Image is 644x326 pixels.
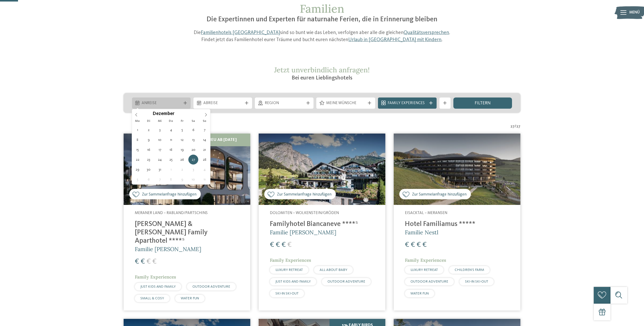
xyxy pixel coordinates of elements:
[144,125,154,135] span: Dezember 2, 2025
[124,134,250,205] img: Familienhotels gesucht? Hier findet ihr die besten!
[155,155,165,165] span: Dezember 24, 2025
[417,241,421,249] span: €
[135,220,239,245] h4: [PERSON_NAME] & [PERSON_NAME] Family Aparthotel ****ˢ
[199,120,210,123] span: So
[275,292,299,295] span: SKI-IN SKI-OUT
[133,165,142,174] span: Dezember 29, 2025
[166,165,176,174] span: Januar 1, 2026
[144,165,154,174] span: Dezember 30, 2025
[132,120,143,123] span: Mo
[135,246,201,253] span: Familie [PERSON_NAME]
[270,211,339,215] span: Dolomiten – Wolkenstein/Gröden
[515,124,516,129] span: /
[265,101,304,106] span: Region
[270,241,274,249] span: €
[143,120,154,123] span: Di
[412,191,467,197] span: Zur Sammelanfrage hinzufügen
[188,120,199,123] span: Sa
[405,211,447,215] span: Eisacktal – Meransen
[200,135,209,145] span: Dezember 14, 2025
[166,120,177,123] span: Do
[144,174,154,184] span: Januar 6, 2026
[177,120,188,123] span: Fr
[146,258,151,265] span: €
[188,155,198,165] span: Dezember 27, 2025
[188,165,198,174] span: Januar 3, 2026
[152,258,157,265] span: €
[411,241,415,249] span: €
[153,112,174,117] span: Dezember
[270,229,336,236] span: Familie [PERSON_NAME]
[259,134,385,205] img: Familienhotels gesucht? Hier findet ihr die besten!
[188,174,198,184] span: Januar 10, 2026
[192,285,230,288] span: OUTDOOR ADVENTURE
[455,268,484,272] span: CHILDREN’S FARM
[277,191,332,197] span: Zur Sammelanfrage hinzufügen
[177,135,187,145] span: Dezember 12, 2025
[155,135,165,145] span: Dezember 10, 2025
[181,297,199,300] span: WATER FUN
[394,134,520,205] img: Familienhotels gesucht? Hier findet ihr die besten!
[292,75,352,81] span: Bei euren Lieblingshotels
[410,280,448,283] span: OUTDOOR ADVENTURE
[200,145,209,155] span: Dezember 21, 2025
[189,29,455,43] p: Die sind so bunt wie das Leben, verfolgen aber alle die gleichen . Findet jetzt das Familienhotel...
[154,120,166,123] span: Mi
[135,258,139,265] span: €
[410,268,438,272] span: LUXURY RETREAT
[166,135,176,145] span: Dezember 11, 2025
[135,274,176,280] span: Family Experiences
[282,241,286,249] span: €
[405,229,438,236] span: Familie Nestl
[422,241,427,249] span: €
[133,174,142,184] span: Januar 5, 2026
[166,155,176,165] span: Dezember 25, 2025
[405,257,446,263] span: Family Experiences
[348,37,441,42] a: Urlaub in [GEOGRAPHIC_DATA] mit Kindern
[124,134,250,311] a: Familienhotels gesucht? Hier findet ihr die besten! Zur Sammelanfrage hinzufügen NEU AB [DATE] Me...
[200,125,209,135] span: Dezember 7, 2025
[144,135,154,145] span: Dezember 9, 2025
[410,292,429,295] span: WATER FUN
[166,174,176,184] span: Januar 8, 2026
[404,30,449,35] a: Qualitätsversprechen
[259,134,385,311] a: Familienhotels gesucht? Hier findet ihr die besten! Zur Sammelanfrage hinzufügen Dolomiten – Wolk...
[155,165,165,174] span: Dezember 31, 2025
[276,241,280,249] span: €
[388,101,427,106] span: Family Experiences
[274,65,370,74] span: Jetzt unverbindlich anfragen!
[174,111,191,116] input: Year
[166,145,176,155] span: Dezember 18, 2025
[405,241,409,249] span: €
[327,280,365,283] span: OUTDOOR ADVENTURE
[275,268,303,272] span: LUXURY RETREAT
[142,191,196,197] span: Zur Sammelanfrage hinzufügen
[270,220,374,229] h4: Familyhotel Biancaneve ****ˢ
[203,101,242,106] span: Abreise
[166,125,176,135] span: Dezember 4, 2025
[133,125,142,135] span: Dezember 1, 2025
[177,165,187,174] span: Januar 2, 2026
[155,125,165,135] span: Dezember 3, 2025
[200,174,209,184] span: Januar 11, 2026
[135,211,208,215] span: Meraner Land – Rabland/Partschins
[270,257,311,263] span: Family Experiences
[188,135,198,145] span: Dezember 13, 2025
[510,124,515,129] span: 27
[144,145,154,155] span: Dezember 16, 2025
[133,145,142,155] span: Dezember 15, 2025
[201,30,280,35] a: Familienhotels [GEOGRAPHIC_DATA]
[287,241,292,249] span: €
[144,155,154,165] span: Dezember 23, 2025
[188,145,198,155] span: Dezember 20, 2025
[142,101,181,106] span: Anreise
[320,268,347,272] span: ALL ABOUT BABY
[516,124,520,129] span: 27
[140,297,164,300] span: SMALL & COSY
[155,145,165,155] span: Dezember 17, 2025
[326,101,365,106] span: Meine Wünsche
[207,16,437,23] span: Die Expertinnen und Experten für naturnahe Ferien, die in Erinnerung bleiben
[133,135,142,145] span: Dezember 8, 2025
[200,165,209,174] span: Januar 4, 2026
[177,174,187,184] span: Januar 9, 2026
